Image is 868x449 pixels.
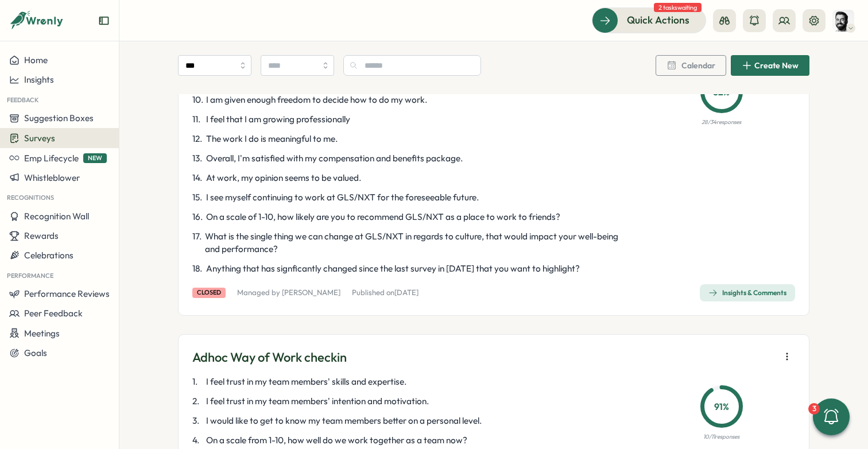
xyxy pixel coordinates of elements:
span: 16 . [192,211,204,223]
span: 17 . [192,230,203,256]
div: Insights & Comments [708,288,786,297]
p: Adhoc Way of Work checkin [192,349,347,366]
span: I feel that I am growing professionally [206,113,350,126]
span: Goals [24,347,47,358]
span: I see myself continuing to work at GLS/NXT for the foreseeable future. [206,191,479,204]
span: 14 . [192,172,204,184]
span: 12 . [192,133,204,145]
p: 91 % [704,400,739,414]
a: [PERSON_NAME] [282,288,340,297]
span: Peer Feedback [24,308,83,319]
span: 4 . [192,434,204,447]
span: I would like to get to know my team members better on a personal level. [206,415,482,427]
span: Recognition Wall [24,211,89,222]
span: 11 . [192,113,204,126]
div: closed [192,288,226,297]
span: What is the single thing we can change at GLS/NXT in regards to culture, that would impact your w... [205,230,634,256]
div: 3 [808,403,820,415]
span: 2 tasks waiting [654,3,702,12]
button: Calendar [656,55,726,76]
button: 3 [813,398,850,435]
span: The work I do is meaningful to me. [206,133,338,145]
span: 13 . [192,152,204,165]
span: Calendar [681,61,715,69]
p: Published on [352,288,418,298]
span: Whistleblower [24,172,80,183]
span: 1 . [192,376,204,388]
span: Create New [754,61,799,69]
span: I am given enough freedom to decide how to do my work. [206,94,427,106]
p: 10 / 11 responses [703,432,739,442]
button: Quick Actions [592,7,706,33]
span: Insights [24,74,54,85]
span: 2 . [192,395,204,408]
span: I feel trust in my team members' skills and expertise. [206,376,406,388]
img: Nelson [832,10,854,32]
span: Surveys [24,133,55,144]
p: 28 / 34 responses [702,118,741,127]
span: Meetings [24,328,60,339]
button: Create New [731,55,809,76]
span: Home [24,55,48,65]
p: 82 % [704,85,739,99]
span: 10 . [192,94,204,106]
span: On a scale from 1-10, how well do we work together as a team now? [206,434,467,447]
span: NEW [83,153,107,163]
button: Expand sidebar [98,15,110,26]
span: Quick Actions [627,13,689,28]
span: Suggestion Boxes [24,113,94,123]
span: 15 . [192,191,204,204]
button: Insights & Comments [700,284,795,301]
span: 3 . [192,415,204,427]
span: Performance Reviews [24,288,110,299]
span: Rewards [24,230,59,241]
p: Managed by [237,288,340,298]
span: Overall, I'm satisfied with my compensation and benefits package. [206,152,463,165]
span: 18 . [192,262,204,275]
span: Celebrations [24,250,73,261]
span: [DATE] [394,288,418,297]
span: I feel trust in my team members' intention and motivation. [206,395,429,408]
span: Emp Lifecycle [24,153,79,164]
span: Anything that has signficantly changed since the last survey in [DATE] that you want to highlight? [206,262,580,275]
span: On a scale of 1-10, how likely are you to recommend GLS/NXT as a place to work to friends? [206,211,560,223]
span: At work, my opinion seems to be valued. [206,172,361,184]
